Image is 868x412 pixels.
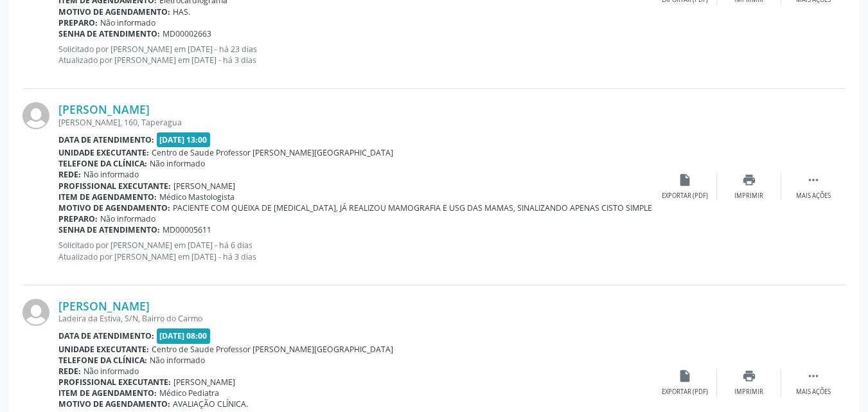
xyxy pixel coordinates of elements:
span: [PERSON_NAME] [173,181,235,192]
img: img [22,299,49,326]
div: Exportar (PDF) [662,388,708,397]
b: Telefone da clínica: [58,355,147,366]
span: Não informado [84,169,139,180]
b: Profissional executante: [58,181,171,192]
b: Profissional executante: [58,377,171,388]
span: Não informado [84,366,139,377]
i:  [806,369,820,383]
a: [PERSON_NAME] [58,299,150,313]
div: Ladeira da Estiva, S/N, Bairro do Carmo [58,313,653,324]
b: Motivo de agendamento: [58,399,170,409]
div: [PERSON_NAME], 160, Taperagua [58,117,653,128]
span: MD00002663 [163,28,211,39]
span: [DATE] 13:00 [157,132,211,147]
span: PACIENTE COM QUEIXA DE [MEDICAL_DATA], JÁ REALIZOU MAMOGRAFIA E USG DAS MAMAS, SINALIZANDO APENAS... [173,202,787,213]
b: Motivo de agendamento: [58,6,170,17]
i:  [806,173,820,187]
b: Data de atendimento: [58,134,154,145]
b: Preparo: [58,213,98,224]
b: Motivo de agendamento: [58,202,170,213]
span: [DATE] 08:00 [157,328,211,343]
b: Item de agendamento: [58,388,157,399]
span: HAS. [173,6,190,17]
div: Imprimir [734,388,763,397]
span: Não informado [100,213,155,224]
span: Médico Pediatra [159,388,219,399]
i: insert_drive_file [678,369,692,383]
span: Centro de Saude Professor [PERSON_NAME][GEOGRAPHIC_DATA] [152,147,393,158]
span: Não informado [100,17,155,28]
b: Senha de atendimento: [58,28,160,39]
div: Imprimir [734,192,763,201]
a: [PERSON_NAME] [58,102,150,116]
b: Telefone da clínica: [58,158,147,169]
b: Rede: [58,366,81,377]
b: Preparo: [58,17,98,28]
b: Data de atendimento: [58,330,154,341]
b: Unidade executante: [58,147,149,158]
b: Item de agendamento: [58,192,157,202]
span: AVALIAÇÃO CLÍNICA. [173,399,248,409]
div: Exportar (PDF) [662,192,708,201]
span: Médico Mastologista [159,192,235,202]
div: Mais ações [796,388,831,397]
img: img [22,102,49,129]
b: Senha de atendimento: [58,224,160,235]
p: Solicitado por [PERSON_NAME] em [DATE] - há 6 dias Atualizado por [PERSON_NAME] em [DATE] - há 3 ... [58,240,653,262]
i: insert_drive_file [678,173,692,187]
i: print [742,173,756,187]
b: Rede: [58,169,81,180]
span: Centro de Saude Professor [PERSON_NAME][GEOGRAPHIC_DATA] [152,344,393,355]
p: Solicitado por [PERSON_NAME] em [DATE] - há 23 dias Atualizado por [PERSON_NAME] em [DATE] - há 3... [58,44,653,66]
span: Não informado [150,355,205,366]
span: MD00005611 [163,224,211,235]
b: Unidade executante: [58,344,149,355]
div: Mais ações [796,192,831,201]
i: print [742,369,756,383]
span: Não informado [150,158,205,169]
span: [PERSON_NAME] [173,377,235,388]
